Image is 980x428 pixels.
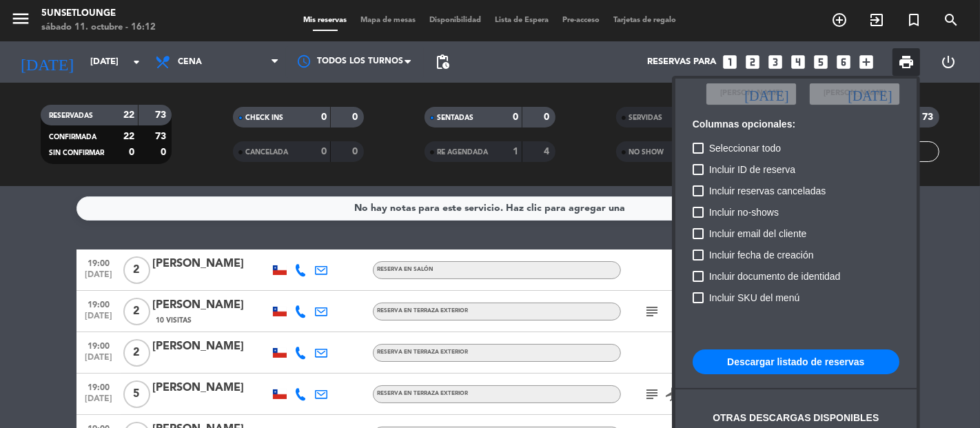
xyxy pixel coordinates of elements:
span: print [898,54,915,70]
span: Incluir SKU del menú [709,289,800,306]
span: Seleccionar todo [709,140,781,156]
span: Incluir ID de reserva [709,161,795,178]
div: Otras descargas disponibles [713,410,879,426]
span: Incluir fecha de creación [709,247,814,263]
span: Incluir no-shows [709,204,779,221]
span: Incluir reservas canceladas [709,183,826,199]
i: [DATE] [848,87,892,101]
h6: Columnas opcionales: [693,119,899,130]
span: Incluir email del cliente [709,225,807,242]
span: [PERSON_NAME] [824,88,886,100]
button: Descargar listado de reservas [693,349,899,374]
span: Incluir documento de identidad [709,268,841,285]
i: [DATE] [744,87,788,101]
span: [PERSON_NAME] [720,88,782,100]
